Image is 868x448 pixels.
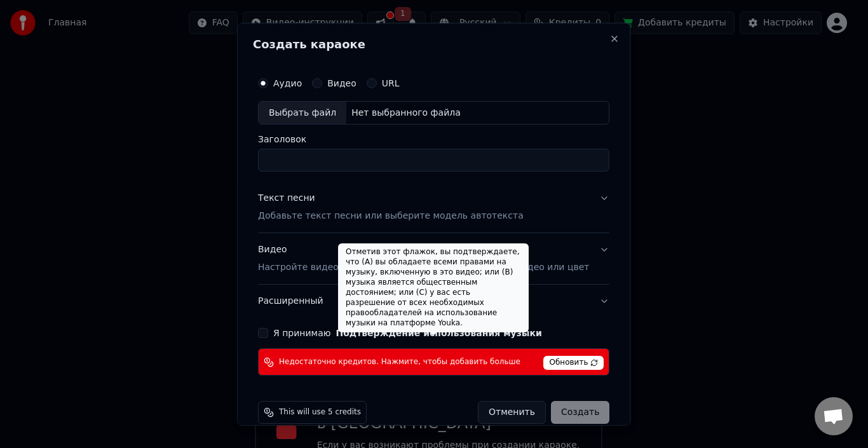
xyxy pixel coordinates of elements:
div: Нет выбранного файла [346,106,466,119]
button: Текст песниДобавьте текст песни или выберите модель автотекста [258,182,609,233]
button: Отменить [478,401,546,424]
div: Выбрать файл [259,101,346,124]
span: This will use 5 credits [279,407,361,417]
div: Текст песни [258,192,315,205]
label: Аудио [273,78,302,87]
span: Обновить [544,356,604,370]
span: Недостаточно кредитов. Нажмите, чтобы добавить больше [279,357,520,367]
label: Я принимаю [273,329,542,337]
label: Видео [327,78,356,87]
button: Расширенный [258,285,609,318]
p: Настройте видео караоке: используйте изображение, видео или цвет [258,261,589,274]
button: ВидеоНастройте видео караоке: используйте изображение, видео или цвет [258,233,609,284]
label: URL [382,78,400,87]
label: Заголовок [258,135,609,144]
div: Видео [258,243,589,274]
p: Добавьте текст песни или выберите модель автотекста [258,210,524,222]
button: Я принимаю [336,329,542,337]
h2: Создать караоке [253,38,614,50]
div: Отметив этот флажок, вы подтверждаете, что (A) вы обладаете всеми правами на музыку, включенную в... [338,243,529,332]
